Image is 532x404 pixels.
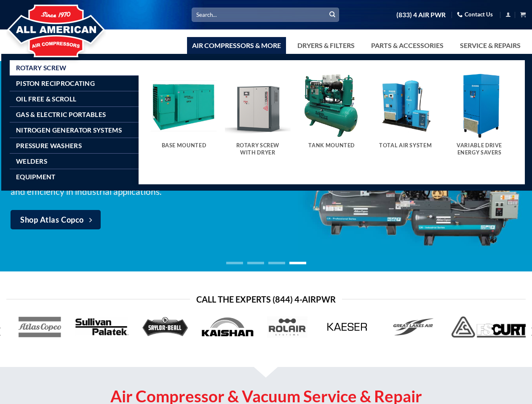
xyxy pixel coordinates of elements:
a: Visit product category Variable Drive Energy Savers [446,73,512,165]
input: Search… [192,8,339,21]
img: Variable Drive Energy Savers [446,73,512,138]
span: Pressure Washers [16,142,82,149]
span: Rotary Screw [16,64,67,71]
a: Login [505,9,511,20]
h5: Total Air System [377,142,434,149]
img: Base Mounted [151,73,217,138]
span: Call the Experts (844) 4-AirPwr [196,292,336,306]
span: Welders [16,158,47,165]
li: Page dot 3 [268,262,285,264]
h5: Rotary Screw With Dryer [229,142,286,156]
a: Contact Us [457,8,493,21]
li: Page dot 4 [289,262,306,264]
a: Visit product category Tank Mounted [299,73,364,157]
span: Gas & Electric Portables [16,111,106,118]
h5: Tank Mounted [303,142,360,149]
span: Nitrogen Generator Systems [16,127,122,133]
a: Visit product category Base Mounted [151,73,217,157]
span: Piston Reciprocating [16,80,95,87]
img: Rotary Screw With Dryer [225,73,291,138]
h5: Base Mounted [155,142,212,149]
img: Tank Mounted [299,73,364,138]
a: View cart [520,9,526,20]
span: Equipment [16,173,56,180]
a: Visit product category Rotary Screw With Dryer [225,73,291,165]
span: Oil Free & Scroll [16,96,76,102]
img: Atlas Copco Compressors [298,78,532,254]
span: Shop Atlas Copco [20,214,84,226]
h5: Variable Drive Energy Savers [451,142,508,156]
li: Page dot 1 [226,262,243,264]
a: Dryers & Filters [292,37,360,54]
li: Page dot 2 [247,262,264,264]
img: Total Air System [373,73,438,138]
a: Visit product category Total Air System [373,73,438,157]
a: (833) 4 AIR PWR [396,8,446,22]
a: Parts & Accessories [366,37,449,54]
a: Air Compressors & More [187,37,286,54]
button: Submit [326,8,339,21]
a: Service & Repairs [455,37,526,54]
a: Shop Atlas Copco [11,210,101,229]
